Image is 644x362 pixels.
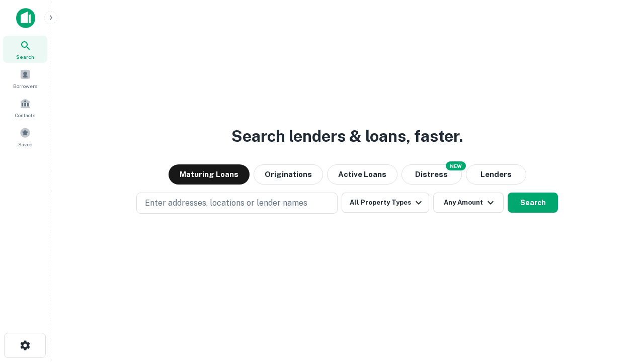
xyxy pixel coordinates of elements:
[3,65,47,92] a: Borrowers
[446,161,466,170] div: NEW
[15,111,35,119] span: Contacts
[594,282,644,330] iframe: Chat Widget
[16,53,34,61] span: Search
[433,193,504,213] button: Any Amount
[508,193,558,213] button: Search
[16,8,35,28] img: capitalize-icon.png
[3,94,47,121] a: Contacts
[401,164,462,185] button: Search distressed loans with lien and other non-mortgage details.
[3,123,47,150] a: Saved
[13,82,37,90] span: Borrowers
[169,164,250,185] button: Maturing Loans
[466,164,526,185] button: Lenders
[342,193,429,213] button: All Property Types
[145,197,307,209] p: Enter addresses, locations or lender names
[18,140,33,148] span: Saved
[136,193,338,214] button: Enter addresses, locations or lender names
[327,164,397,185] button: Active Loans
[254,164,323,185] button: Originations
[231,124,463,148] h3: Search lenders & loans, faster.
[3,36,47,63] a: Search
